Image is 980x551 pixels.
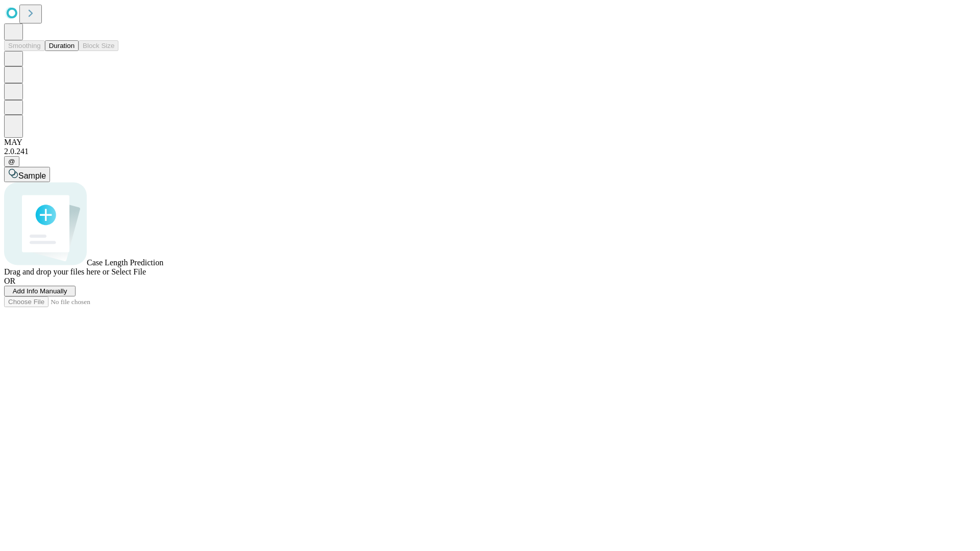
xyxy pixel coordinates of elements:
[8,158,15,165] span: @
[13,287,67,295] span: Add Info Manually
[4,277,15,285] span: OR
[4,147,976,156] div: 2.0.241
[111,267,146,276] span: Select File
[4,286,76,296] button: Add Info Manually
[87,258,163,267] span: Case Length Prediction
[4,156,19,167] button: @
[45,40,79,51] button: Duration
[18,171,46,180] span: Sample
[4,138,976,147] div: MAY
[4,40,45,51] button: Smoothing
[79,40,118,51] button: Block Size
[4,267,109,276] span: Drag and drop your files here or
[4,167,50,182] button: Sample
